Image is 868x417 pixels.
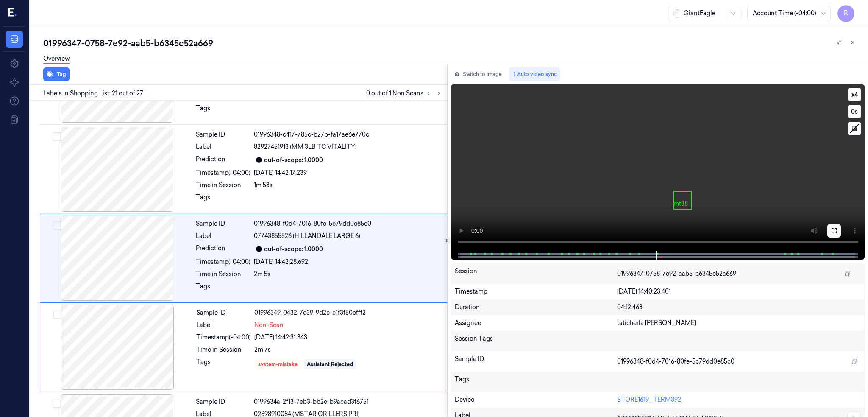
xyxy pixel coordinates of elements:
span: 0 out of 1 Non Scans [366,88,444,98]
div: 2m 7s [254,345,442,354]
div: Duration [455,303,617,312]
span: 07743855526 (HILLANDALE LARGE 6) [254,232,360,241]
button: Switch to image [451,67,505,81]
div: Session Tags [455,334,617,348]
div: 01996349-0432-7c39-9d2e-e1f3f50efff2 [254,308,442,317]
div: Sample ID [455,355,617,368]
div: Assistant Rejected [307,361,353,368]
div: Tags [196,104,250,118]
div: Sample ID [196,397,250,406]
div: Label [196,143,250,151]
div: 04:12.463 [617,303,861,312]
button: x4 [848,88,861,101]
div: Prediction [196,244,250,254]
div: Time in Session [196,181,250,190]
div: Timestamp [455,287,617,296]
button: Select row [53,221,61,230]
div: Sample ID [196,130,250,139]
div: 1m 53s [254,181,442,190]
span: 82927451913 (MM 3LB TC VITALITY) [254,143,357,151]
div: Time in Session [196,345,251,354]
button: 0s [848,105,861,118]
button: Select row [53,311,61,319]
div: [DATE] 14:42:17.239 [254,168,442,177]
div: Assignee [455,319,617,327]
a: Overview [43,54,70,64]
button: Select row [53,400,61,408]
div: 01996348-f0d4-7016-80fe-5c79dd0e85c0 [254,219,442,228]
div: Timestamp (-04:00) [196,168,250,177]
div: Label [196,321,251,330]
div: taticherla [PERSON_NAME] [617,319,861,327]
div: [DATE] 14:40:23.401 [617,287,861,296]
span: 01996347-0758-7e92-aab5-b6345c52a669 [617,269,736,278]
div: Session [455,267,617,280]
div: system-mistake [258,361,298,368]
span: 01996348-f0d4-7016-80fe-5c79dd0e85c0 [617,357,734,366]
span: Labels In Shopping List: 21 out of 27 [43,89,143,98]
span: Non-Scan [254,321,284,330]
button: R [837,5,854,22]
div: 0199634a-2f13-7eb3-bb2e-b9acad3f6751 [254,397,442,406]
div: STORE1619_TERM392 [617,395,861,404]
div: Timestamp (-04:00) [196,333,251,342]
div: Label [196,232,250,241]
div: Prediction [196,155,250,165]
div: Time in Session [196,270,250,279]
div: out-of-scope: 1.0000 [264,156,323,165]
div: [DATE] 14:42:28.692 [254,257,442,266]
div: Timestamp (-04:00) [196,257,250,266]
button: Select row [53,132,61,141]
div: Tags [455,375,617,389]
div: out-of-scope: 1.0000 [264,245,323,254]
div: 01996347-0758-7e92-aab5-b6345c52a669 [43,37,861,49]
div: 01996348-c417-785c-b27b-fa17ae6e770c [254,130,442,139]
div: [DATE] 14:42:31.343 [254,333,442,342]
button: Tag [43,67,70,81]
div: Tags [196,358,251,371]
div: Sample ID [196,308,251,317]
button: Auto video sync [509,67,560,81]
div: Tags [196,282,250,296]
div: Tags [196,193,250,207]
div: Sample ID [196,219,250,228]
div: 2m 5s [254,270,442,279]
div: Device [455,395,617,404]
